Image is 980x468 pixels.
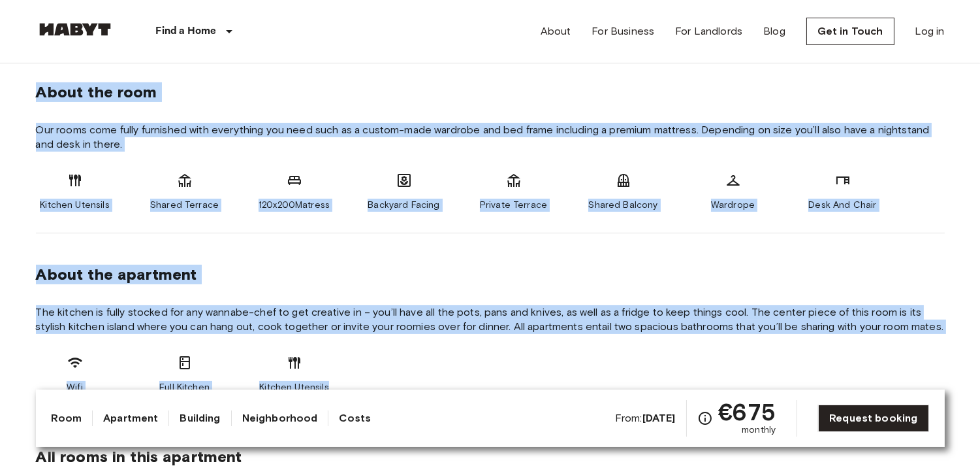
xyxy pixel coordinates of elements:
[103,410,158,426] a: Apartment
[36,265,197,284] span: About the apartment
[36,23,114,36] img: Habyt
[67,381,83,394] span: Wifi
[159,381,210,394] span: Full Kitchen
[711,199,755,212] span: Wardrope
[541,24,571,39] a: About
[763,24,785,39] a: Blog
[156,24,217,39] p: Find a Home
[36,447,945,467] span: All rooms in this apartment
[259,199,330,212] span: 120x200Matress
[718,400,776,424] span: €675
[915,24,945,39] a: Log in
[180,410,220,426] a: Building
[368,199,439,212] span: Backyard Facing
[259,381,328,394] span: Kitchen Utensils
[818,405,928,432] a: Request booking
[36,82,945,102] span: About the room
[615,411,676,426] span: From:
[592,24,654,39] a: For Business
[40,199,109,212] span: Kitchen Utensils
[150,199,219,212] span: Shared Terrace
[808,199,876,212] span: Desk And Chair
[642,412,676,424] b: [DATE]
[36,123,945,152] span: Our rooms come fully furnished with everything you need such as a custom-made wardrobe and bed fr...
[742,424,776,437] span: monthly
[480,199,547,212] span: Private Terrace
[806,18,894,45] a: Get in Touch
[588,199,657,212] span: Shared Balcony
[697,410,713,426] svg: Check cost overview for full price breakdown. Please note that discounts apply to new joiners onl...
[339,410,371,426] a: Costs
[242,410,318,426] a: Neighborhood
[675,24,742,39] a: For Landlords
[36,305,945,334] span: The kitchen is fully stocked for any wannabe-chef to get creative in – you’ll have all the pots, ...
[52,410,82,426] a: Room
